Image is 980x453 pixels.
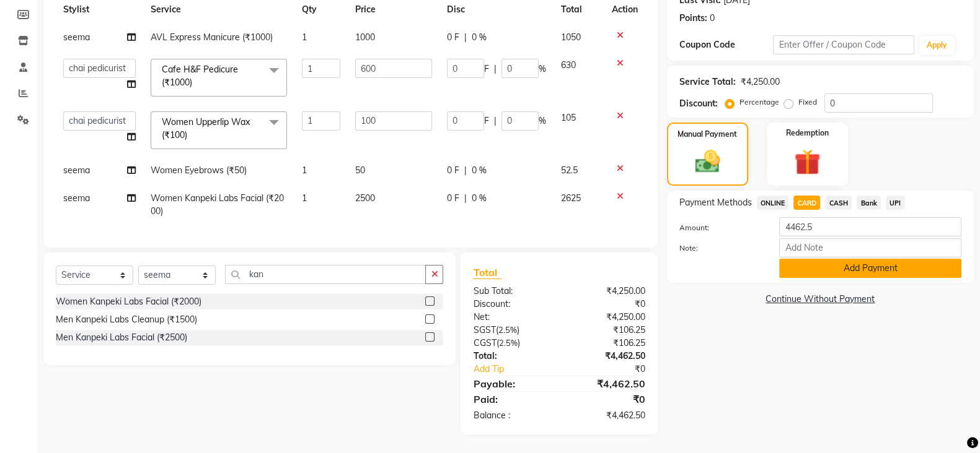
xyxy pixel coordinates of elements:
[187,129,193,140] a: x
[484,114,489,127] span: F
[464,285,559,298] div: Sub Total:
[669,293,971,306] a: Continue Without Payment
[539,63,546,75] span: %
[63,165,90,176] span: seema
[494,114,497,127] span: |
[679,75,736,88] div: Service Total:
[559,350,655,363] div: ₹4,462.50
[464,363,575,376] a: Add Tip
[559,376,655,391] div: ₹4,462.50
[464,164,467,177] span: |
[559,298,655,311] div: ₹0
[162,64,238,88] span: Cafe H&F Pedicure (₹1000)
[886,196,905,210] span: UPI
[63,192,90,204] span: seema
[447,192,459,205] span: 0 F
[464,376,559,391] div: Payable:
[302,165,307,176] span: 1
[786,127,829,139] label: Redemption
[472,164,487,177] span: 0 %
[355,32,375,43] span: 1000
[773,35,914,54] input: Enter Offer / Coupon Code
[302,32,307,43] span: 1
[561,165,578,176] span: 52.5
[561,112,576,123] span: 105
[464,409,559,422] div: Balance :
[561,192,581,204] span: 2625
[559,337,655,350] div: ₹106.25
[559,285,655,298] div: ₹4,250.00
[484,63,489,75] span: F
[56,295,201,308] div: Women Kanpeki Labs Facial (₹2000)
[919,36,955,54] button: Apply
[464,350,559,363] div: Total:
[162,116,250,140] span: Women Upperlip Wax (₹100)
[355,192,375,204] span: 2500
[559,392,655,407] div: ₹0
[464,324,559,337] div: ( )
[473,337,496,348] span: CGST
[679,97,718,110] div: Discount:
[464,337,559,350] div: ( )
[498,325,516,335] span: 2.5%
[472,192,487,205] span: 0 %
[779,259,961,278] button: Add Payment
[779,238,961,257] input: Add Note
[473,266,501,279] span: Total
[225,265,426,284] input: Search or Scan
[679,38,774,51] div: Coupon Code
[464,392,559,407] div: Paid:
[472,31,487,44] span: 0 %
[687,147,728,176] img: _cash.svg
[857,196,881,210] span: Bank
[447,31,459,44] span: 0 F
[56,313,197,326] div: Men Kanpeki Labs Cleanup (₹1500)
[151,32,273,43] span: AVL Express Manicure (₹1000)
[575,363,655,376] div: ₹0
[464,192,467,205] span: |
[561,32,581,43] span: 1050
[757,196,789,210] span: ONLINE
[679,12,707,25] div: Points:
[473,324,495,335] span: SGST
[559,311,655,324] div: ₹4,250.00
[793,196,820,210] span: CARD
[559,324,655,337] div: ₹106.25
[355,165,365,176] span: 50
[741,75,780,88] div: ₹4,250.00
[678,129,737,140] label: Manual Payment
[710,12,715,25] div: 0
[679,196,752,209] span: Payment Methods
[670,222,770,233] label: Amount:
[464,298,559,311] div: Discount:
[151,165,247,176] span: Women Eyebrows (₹50)
[447,164,459,177] span: 0 F
[302,192,307,204] span: 1
[192,77,198,88] a: x
[151,192,284,217] span: Women Kanpeki Labs Facial (₹2000)
[561,59,576,71] span: 630
[825,196,852,210] span: CASH
[63,32,90,43] span: seema
[539,114,546,127] span: %
[798,97,817,108] label: Fixed
[498,338,517,348] span: 2.5%
[779,217,961,236] input: Amount
[56,331,187,344] div: Men Kanpeki Labs Facial (₹2500)
[559,409,655,422] div: ₹4,462.50
[670,243,770,254] label: Note:
[464,31,467,44] span: |
[494,63,497,75] span: |
[739,97,779,108] label: Percentage
[464,311,559,324] div: Net:
[786,146,828,178] img: _gift.svg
